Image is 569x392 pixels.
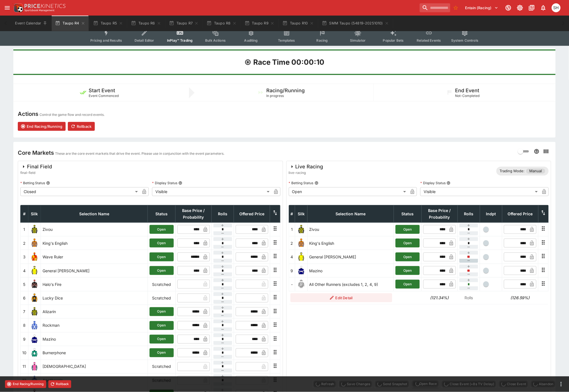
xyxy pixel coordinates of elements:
button: Display Status [447,181,451,185]
span: Auditing [244,38,258,43]
td: [DEMOGRAPHIC_DATA] [41,360,148,373]
span: Event Commenced [89,94,119,98]
img: runner 4 [297,253,306,261]
div: Event type filters [86,26,483,46]
td: Zivou [41,223,148,236]
button: Open [150,225,174,234]
img: runner 5 [30,280,39,289]
button: Open [150,321,174,330]
td: Halo's Fire [41,278,148,291]
img: runner 6 [30,294,39,303]
img: runner 12 [30,376,39,385]
th: Rolls [212,205,234,223]
div: Live Racing [289,163,323,170]
p: Display Status [420,181,446,185]
th: # [21,205,28,223]
span: Related Events [417,38,441,43]
button: SMM Taupo (54819-20251010) [319,16,392,31]
th: Rolls [458,205,480,223]
button: Taupo R9 [241,16,278,31]
h6: (126.59%) [504,295,537,301]
p: Scratched [150,364,174,369]
h5: Racing/Running [266,87,305,94]
span: Mark an event as closed and abandoned. [531,381,556,386]
td: General [PERSON_NAME] [307,250,394,264]
p: These are the core event markets that drive the event. Please use in conjunction with the event p... [55,151,224,156]
span: In progress [266,94,284,98]
button: Open [396,280,420,289]
td: Rockman [41,319,148,332]
button: Taupo R4 [52,16,88,31]
button: Scott Hunt [550,2,562,14]
button: Connected to PK [503,3,513,13]
span: System Controls [451,38,478,43]
h6: (121.34%) [423,295,456,301]
td: 1 [289,223,295,236]
button: Open [150,266,174,275]
td: 3 [21,250,28,264]
th: Base Price / Probability [175,205,212,223]
td: - [289,278,295,291]
h4: Actions [18,110,38,118]
img: runner 9 [30,335,39,344]
th: Status [394,205,422,223]
img: runner 4 [30,266,39,275]
button: Open [150,239,174,248]
h4: Core Markets [18,149,54,156]
td: 5 [21,278,28,291]
button: Taupo R10 [279,16,317,31]
img: runner 8 [30,321,39,330]
span: Templates [278,38,295,43]
span: Pricing and Results [90,38,122,43]
button: Taupo R7 [166,16,202,31]
td: 11 [21,360,28,373]
div: Final Field [20,163,52,170]
span: Manual [526,168,545,174]
td: 9 [289,264,295,277]
img: runner 2 [297,239,306,248]
button: Event Calendar [12,16,51,31]
button: Notifications [538,3,548,13]
button: Documentation [527,3,537,13]
img: blank-silk.png [297,280,306,289]
td: 4 [21,264,28,277]
button: Open [150,335,174,344]
span: Not-Completed [455,94,480,98]
p: Control the game flow and record events. [39,112,105,118]
img: runner 10 [30,348,39,357]
span: live-racing [289,170,323,176]
td: Lucky Dice [41,291,148,305]
th: Selection Name [307,205,394,223]
td: Mazino [41,332,148,346]
img: runner 2 [30,239,39,248]
img: runner 7 [30,307,39,316]
img: runner 11 [30,362,39,371]
div: Scott Hunt [552,3,561,12]
td: 2 [289,236,295,250]
button: Betting Status [315,181,319,185]
button: End Racing/Running [5,380,46,388]
td: 10 [21,346,28,360]
td: 8 [21,319,28,332]
td: 6 [21,291,28,305]
h5: End Event [455,87,479,94]
button: Open [150,348,174,357]
button: more [558,381,565,388]
td: 4 [289,250,295,264]
td: Burnerphone [41,346,148,360]
th: Silk [295,205,307,223]
td: King's English [307,236,394,250]
p: Trading Mode: [500,168,525,174]
th: Offered Price [234,205,270,223]
img: runner 1 [297,225,306,234]
button: Select Tenant [462,3,502,12]
p: Rolls [459,295,478,301]
td: Mazino [307,264,394,277]
th: Offered Price [502,205,538,223]
div: Visible [420,187,540,196]
p: Scratched [150,281,174,287]
td: Wave Ruler [41,250,148,264]
th: Status [148,205,175,223]
p: Betting Status [289,181,314,185]
p: Display Status [152,181,177,185]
